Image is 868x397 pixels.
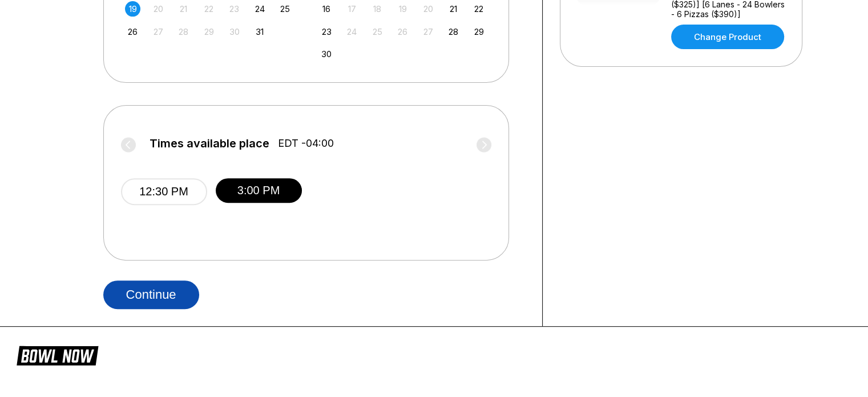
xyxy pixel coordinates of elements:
[395,1,410,17] div: Not available Wednesday, November 19th, 2025
[370,24,385,39] div: Not available Tuesday, November 25th, 2025
[421,24,436,39] div: Not available Thursday, November 27th, 2025
[252,24,268,39] div: Choose Friday, October 31st, 2025
[216,178,302,203] button: 3:00 PM
[125,24,140,39] div: Choose Sunday, October 26th, 2025
[319,24,334,39] div: Choose Sunday, November 23rd, 2025
[201,24,217,39] div: Not available Wednesday, October 29th, 2025
[446,24,461,39] div: Choose Friday, November 28th, 2025
[125,1,140,17] div: Choose Sunday, October 19th, 2025
[319,1,334,17] div: Choose Sunday, November 16th, 2025
[471,1,487,17] div: Choose Saturday, November 22nd, 2025
[103,280,199,309] button: Continue
[227,24,242,39] div: Not available Thursday, October 30th, 2025
[121,178,207,205] button: 12:30 PM
[278,137,334,150] span: EDT -04:00
[671,25,784,49] a: Change Product
[227,1,242,17] div: Not available Thursday, October 23rd, 2025
[252,1,268,17] div: Choose Friday, October 24th, 2025
[176,24,191,39] div: Not available Tuesday, October 28th, 2025
[176,1,191,17] div: Not available Tuesday, October 21st, 2025
[151,1,166,17] div: Not available Monday, October 20th, 2025
[319,46,334,62] div: Choose Sunday, November 30th, 2025
[471,24,487,39] div: Choose Saturday, November 29th, 2025
[344,24,360,39] div: Not available Monday, November 24th, 2025
[277,1,293,17] div: Choose Saturday, October 25th, 2025
[395,24,410,39] div: Not available Wednesday, November 26th, 2025
[150,137,269,150] span: Times available place
[421,1,436,17] div: Not available Thursday, November 20th, 2025
[370,1,385,17] div: Not available Tuesday, November 18th, 2025
[446,1,461,17] div: Choose Friday, November 21st, 2025
[151,24,166,39] div: Not available Monday, October 27th, 2025
[201,1,217,17] div: Not available Wednesday, October 22nd, 2025
[344,1,360,17] div: Not available Monday, November 17th, 2025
